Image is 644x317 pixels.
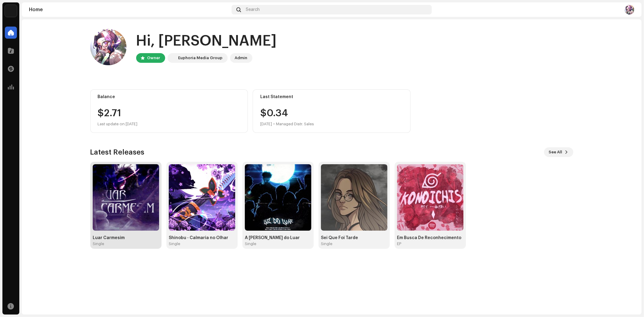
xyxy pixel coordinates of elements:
[245,242,256,246] div: Single
[93,242,104,246] div: Single
[625,5,634,14] img: 58f44240-f5e7-422d-bb96-c9b46a6dd89d
[98,94,241,99] div: Balance
[90,89,248,133] re-o-card-value: Balance
[246,7,260,12] span: Search
[29,7,229,12] div: Home
[90,29,127,65] img: 58f44240-f5e7-422d-bb96-c9b46a6dd89d
[178,54,223,62] div: Euphoria Media Group
[397,235,463,240] div: Em Busca De Reconhecimento
[93,235,159,240] div: Luar Carmesim
[98,120,241,128] div: Last update on [DATE]
[5,5,17,17] img: de0d2825-999c-4937-b35a-9adca56ee094
[321,164,387,231] img: 8b173f5d-ac1d-40c0-adb9-8fb3e8650f13
[169,164,235,231] img: e3941110-94d9-4b12-8377-6665af81f225
[544,147,573,157] button: See All
[245,235,311,240] div: A [PERSON_NAME] do Luar
[260,120,272,128] div: [DATE]
[136,31,277,51] div: Hi, [PERSON_NAME]
[397,242,401,246] div: EP
[397,164,463,231] img: 41b6d509-21de-487e-91cf-6302a850e8e3
[273,120,275,128] div: •
[276,120,314,128] div: Managed Distr. Sales
[93,164,159,231] img: 7f57fa1e-d50f-44a4-9a79-d837fa3e7c4a
[147,54,160,62] div: Owner
[549,146,562,158] span: See All
[260,94,403,99] div: Last Statement
[253,89,411,133] re-o-card-value: Last Statement
[321,235,387,240] div: Sei Que Foi Tarde
[169,242,180,246] div: Single
[321,242,332,246] div: Single
[90,147,145,157] h3: Latest Releases
[169,235,235,240] div: Shinobu - Calmaria no Olhar
[245,164,311,231] img: 4fba2f00-e8a0-4468-8e16-31830880ada9
[235,54,248,62] div: Admin
[169,54,176,62] img: de0d2825-999c-4937-b35a-9adca56ee094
